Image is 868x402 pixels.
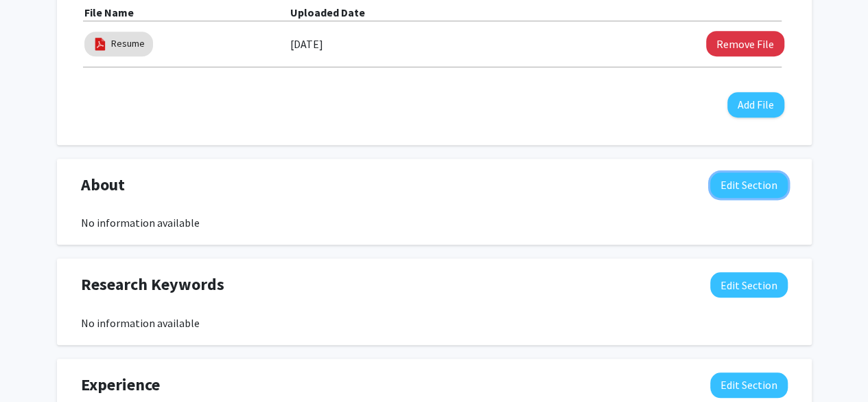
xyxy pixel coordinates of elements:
span: Research Keywords [81,272,224,297]
span: Experience [81,372,160,397]
div: No information available [81,214,788,231]
img: pdf_icon.png [93,36,108,52]
label: [DATE] [290,32,323,56]
span: About [81,172,125,197]
a: Resume [111,36,145,51]
button: Add File [727,92,784,118]
iframe: Chat [10,340,58,392]
button: Edit About [710,172,788,198]
button: Remove Resume File [706,31,784,56]
div: No information available [81,315,788,331]
b: File Name [84,5,134,19]
button: Edit Experience [710,372,788,398]
button: Edit Research Keywords [710,272,788,298]
b: Uploaded Date [290,5,365,19]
